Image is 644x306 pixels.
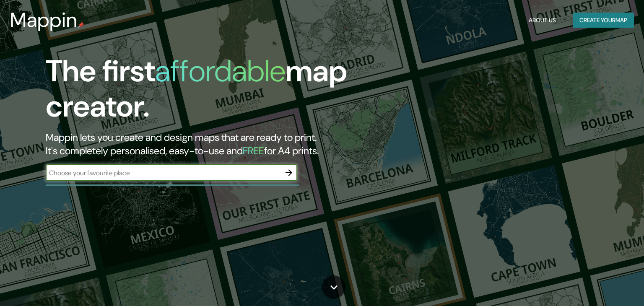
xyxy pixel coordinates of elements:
[46,54,368,131] h1: The first map creator.
[243,144,264,157] h5: FREE
[46,168,280,178] input: Choose your favourite place
[78,22,84,29] img: mappin-pin
[573,13,634,28] button: Create yourmap
[10,8,78,32] h3: Mappin
[525,13,559,28] button: About Us
[155,52,286,91] h1: affordable
[46,131,368,158] h2: Mappin lets you create and design maps that are ready to print. It's completely personalised, eas...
